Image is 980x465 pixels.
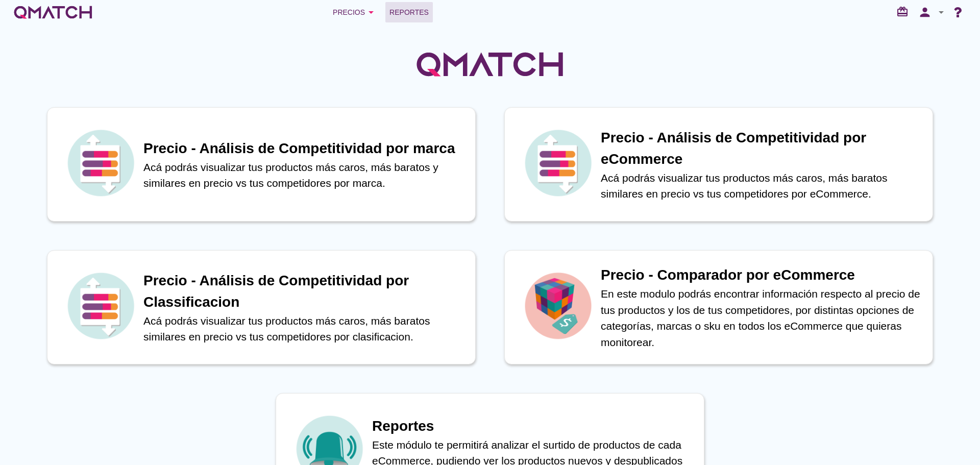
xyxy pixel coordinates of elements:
[372,415,694,437] h1: Reportes
[143,159,465,191] p: Acá podrás visualizar tus productos más caros, más baratos y similares en precio vs tus competido...
[33,107,490,222] a: iconPrecio - Análisis de Competitividad por marcaAcá podrás visualizar tus productos más caros, m...
[601,286,922,350] p: En este modulo podrás encontrar información respecto al precio de tus productos y los de tus comp...
[522,270,594,341] img: icon
[143,138,465,159] h1: Precio - Análisis de Competitividad por marca
[325,2,385,22] button: Precios
[143,313,465,345] p: Acá podrás visualizar tus productos más caros, más baratos similares en precio vs tus competidore...
[935,6,947,18] i: arrow_drop_down
[385,2,433,22] a: Reportes
[12,2,94,22] a: white-qmatch-logo
[601,127,922,170] h1: Precio - Análisis de Competitividad por eCommerce
[365,6,377,18] i: arrow_drop_down
[896,6,913,18] i: redeem
[601,170,922,202] p: Acá podrás visualizar tus productos más caros, más baratos similares en precio vs tus competidore...
[143,270,465,313] h1: Precio - Análisis de Competitividad por Classificacion
[601,264,922,286] h1: Precio - Comparador por eCommerce
[522,127,594,199] img: icon
[490,250,947,364] a: iconPrecio - Comparador por eCommerceEn este modulo podrás encontrar información respecto al prec...
[65,270,136,341] img: icon
[333,6,377,18] div: Precios
[490,107,947,222] a: iconPrecio - Análisis de Competitividad por eCommerceAcá podrás visualizar tus productos más caro...
[33,250,490,364] a: iconPrecio - Análisis de Competitividad por ClassificacionAcá podrás visualizar tus productos más...
[389,6,429,18] span: Reportes
[65,127,136,199] img: icon
[413,39,567,90] img: QMatchLogo
[915,5,935,19] i: person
